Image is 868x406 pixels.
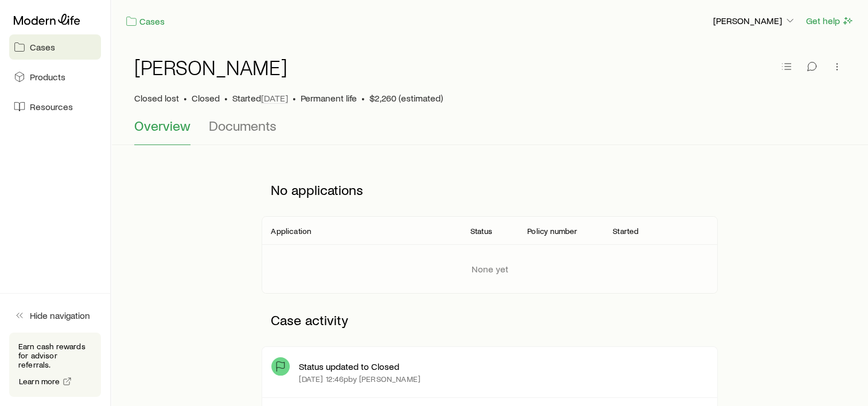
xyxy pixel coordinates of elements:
a: Resources [9,94,101,119]
p: Started [232,92,288,104]
button: Get help [805,14,854,28]
p: [PERSON_NAME] [713,15,796,26]
p: Policy number [527,227,577,236]
a: Products [9,64,101,89]
span: Learn more [19,377,60,385]
a: Cases [9,34,101,60]
span: Closed [192,92,220,104]
span: Resources [30,101,73,112]
div: Earn cash rewards for advisor referrals.Learn more [9,333,101,397]
p: Earn cash rewards for advisor referrals. [18,342,92,369]
span: Cases [30,41,55,53]
p: Status [470,227,492,236]
a: Cases [125,15,165,28]
p: Closed lost [134,92,179,104]
p: Status updated to Closed [299,361,399,372]
p: Application [271,227,311,236]
span: [DATE] [261,92,288,104]
p: Started [613,227,639,236]
h1: [PERSON_NAME] [134,56,287,79]
span: Overview [134,118,190,134]
span: Permanent life [301,92,357,104]
button: Hide navigation [9,303,101,328]
p: No applications [262,173,717,207]
p: None yet [472,263,508,275]
div: Case details tabs [134,118,845,145]
button: [PERSON_NAME] [713,14,796,28]
span: • [361,92,365,104]
span: Hide navigation [30,310,90,321]
span: • [293,92,296,104]
span: • [224,92,228,104]
span: $2,260 (estimated) [369,92,443,104]
span: Documents [209,118,277,134]
p: [DATE] 12:46p by [PERSON_NAME] [299,374,421,384]
p: Case activity [262,303,717,337]
span: • [184,92,187,104]
span: Products [30,71,65,83]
